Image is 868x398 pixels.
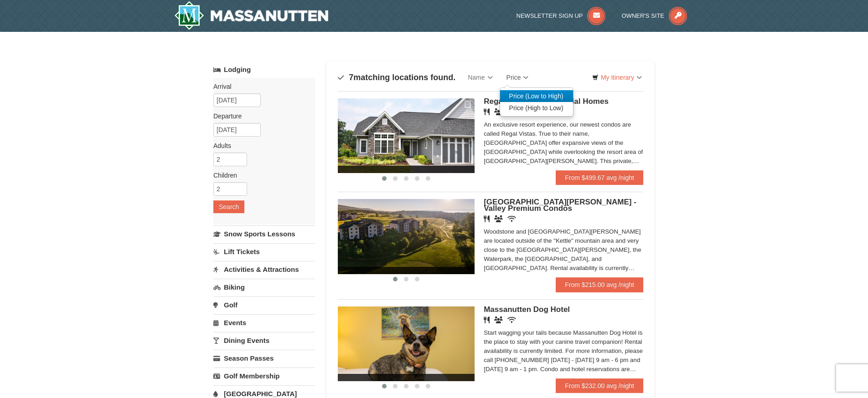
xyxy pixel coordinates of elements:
[500,68,536,87] a: Price
[213,61,315,78] a: Lodging
[174,1,328,30] img: Massanutten Resort Logo
[507,316,516,323] i: Wireless Internet (free)
[500,102,573,114] a: Price (High to Low)
[213,296,315,313] a: Golf
[213,332,315,349] a: Dining Events
[484,328,643,374] div: Start wagging your tails because Massanutten Dog Hotel is the place to stay with your canine trav...
[338,73,455,82] h4: matching locations found.
[213,112,308,121] label: Departure
[586,71,648,84] a: My Itinerary
[213,141,308,150] label: Adults
[484,215,490,222] i: Restaurant
[494,316,503,323] i: Banquet Facilities
[494,108,503,115] i: Banquet Facilities
[213,261,315,278] a: Activities & Attractions
[484,120,643,166] div: An exclusive resort experience, our newest condos are called Regal Vistas. True to their name, [G...
[213,225,315,242] a: Snow Sports Lessons
[500,90,573,102] a: Price (Low to High)
[484,198,636,213] span: [GEOGRAPHIC_DATA][PERSON_NAME] - Valley Premium Condos
[622,12,665,19] span: Owner's Site
[556,277,643,292] a: From $215.00 avg /night
[461,68,499,87] a: Name
[556,378,643,393] a: From $232.00 avg /night
[213,82,308,91] label: Arrival
[213,279,315,296] a: Biking
[213,200,244,213] button: Search
[556,170,643,185] a: From $499.67 avg /night
[484,97,609,106] span: Regal Vistas - Presidential Homes
[517,12,606,19] a: Newsletter Sign Up
[349,73,353,82] span: 7
[484,108,490,115] i: Restaurant
[517,12,583,19] span: Newsletter Sign Up
[622,12,687,19] a: Owner's Site
[213,367,315,384] a: Golf Membership
[213,243,315,260] a: Lift Tickets
[484,316,490,323] i: Restaurant
[484,305,570,314] span: Massanutten Dog Hotel
[174,1,328,30] a: Massanutten Resort
[484,227,643,273] div: Woodstone and [GEOGRAPHIC_DATA][PERSON_NAME] are located outside of the "Kettle" mountain area an...
[213,314,315,331] a: Events
[507,215,516,222] i: Wireless Internet (free)
[213,171,308,180] label: Children
[494,215,503,222] i: Banquet Facilities
[213,350,315,367] a: Season Passes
